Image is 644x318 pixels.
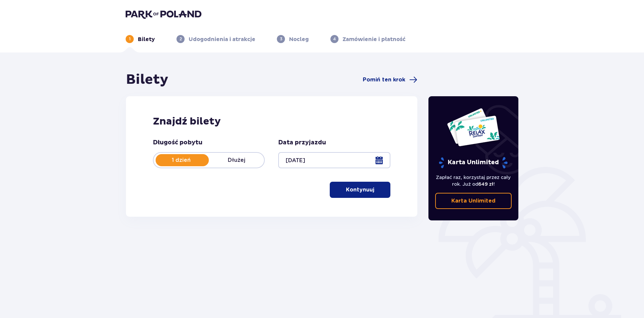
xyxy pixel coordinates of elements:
[289,36,309,43] p: Nocleg
[478,181,493,187] span: 649 zł
[278,139,326,147] p: Data przyjazdu
[435,193,512,209] a: Karta Unlimited
[176,35,255,43] div: 2Udogodnienia i atrakcje
[333,36,336,42] p: 4
[447,108,500,147] img: Dwie karty całoroczne do Suntago z napisem 'UNLIMITED RELAX', na białym tle z tropikalnymi liśćmi...
[126,71,168,88] h1: Bilety
[363,76,417,84] a: Pomiń ten krok
[451,197,495,205] p: Karta Unlimited
[346,186,374,193] p: Kontynuuj
[153,115,390,128] h2: Znajdź bilety
[438,157,508,169] p: Karta Unlimited
[126,9,201,19] img: Park of Poland logo
[330,35,406,43] div: 4Zamówienie i płatność
[189,36,255,43] p: Udogodnienia i atrakcje
[363,76,405,83] span: Pomiń ten krok
[330,182,390,198] button: Kontynuuj
[277,35,309,43] div: 3Nocleg
[154,156,209,164] p: 1 dzień
[126,35,155,43] div: 1Bilety
[153,139,202,147] p: Długość pobytu
[209,156,264,164] p: Dłużej
[138,36,155,43] p: Bilety
[435,174,512,187] p: Zapłać raz, korzystaj przez cały rok. Już od !
[280,36,282,42] p: 3
[343,36,406,43] p: Zamówienie i płatność
[129,36,131,42] p: 1
[180,36,182,42] p: 2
